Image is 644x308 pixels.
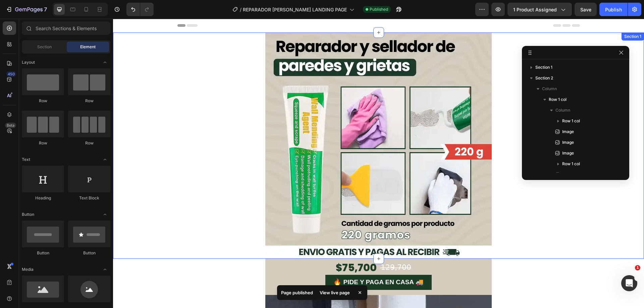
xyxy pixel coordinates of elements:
[635,265,640,270] span: 1
[575,3,597,16] button: Save
[535,64,552,71] span: Section 1
[37,44,52,50] span: Section
[22,195,64,201] div: Heading
[535,75,553,81] span: Section 2
[220,259,310,268] p: 🔥 PIDE Y PAGA EN CASA 🚚
[100,264,110,275] span: Toggle open
[267,243,379,254] h2: ̶1̶2̶9̶,̶7̶0̶0̶
[100,57,110,68] span: Toggle open
[513,6,557,13] span: 1 product assigned
[281,289,313,296] p: Page published
[316,288,354,297] div: View live page
[562,139,574,146] span: Image
[22,98,64,104] div: Row
[68,195,110,201] div: Text Block
[562,150,574,157] span: Image
[370,6,388,12] span: Published
[22,211,34,218] span: Button
[22,59,35,65] span: Layout
[68,140,110,146] div: Row
[212,256,318,271] button: <p>🔥 PIDE Y PAGA EN CASA 🚚</p>
[22,140,64,146] div: Row
[100,209,110,220] span: Toggle open
[562,161,580,167] span: Row 1 col
[562,118,580,124] span: Row 1 col
[562,171,574,178] span: Image
[80,44,96,50] span: Element
[22,157,30,163] span: Text
[22,250,64,256] div: Button
[549,96,567,103] span: Row 1 col
[5,123,16,128] div: Beta
[22,266,34,272] span: Media
[6,71,16,77] div: 450
[243,6,347,13] span: REPARADOR [PERSON_NAME] LANDING PAGE
[113,19,644,308] iframe: Design area
[44,5,47,13] p: 7
[22,21,110,35] input: Search Sections & Elements
[605,6,622,13] div: Publish
[152,242,264,256] h2: $75,700
[100,154,110,165] span: Toggle open
[3,3,50,16] button: 7
[240,6,241,13] span: /
[507,3,572,16] button: 1 product assigned
[68,98,110,104] div: Row
[126,3,154,16] div: Undo/Redo
[68,250,110,256] div: Button
[580,7,591,12] span: Save
[542,85,557,92] span: Column
[599,3,628,16] button: Publish
[562,128,574,135] span: Image
[555,107,570,114] span: Column
[621,275,637,291] iframe: Intercom live chat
